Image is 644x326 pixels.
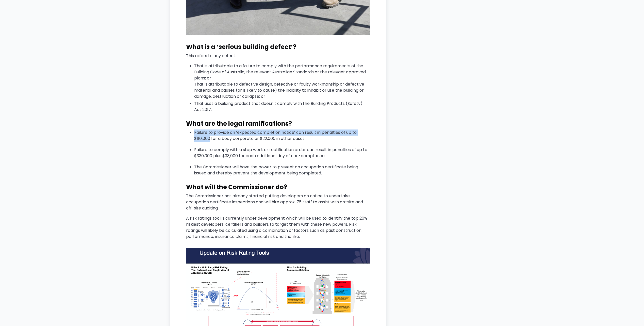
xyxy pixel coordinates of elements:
[186,215,370,240] p: A risk ratings tool is currently under development which will be used to identify the top 20% ris...
[194,101,370,113] li: That uses a building product that doesn’t comply with the Building Products (Safety) Act 2017.
[186,120,370,127] h3: What are the legal ramifications?
[186,53,370,59] p: This refers to any defect:
[186,193,370,211] p: The Commissioner has already started putting developers on notice to undertake occupation certifi...
[194,164,370,176] li: The Commissioner will have the power to prevent an occupation certificate being issued and thereb...
[186,183,370,191] h3: What will the Commissioner do?
[194,129,370,142] li: Failure to provide an ‘expected completion notice’ can result in penalties of up to $110,000 for ...
[186,43,370,51] h3: What is a ‘serious building defect’?
[194,63,370,100] li: That is attributable to a failure to comply with the performance requirements of the Building Cod...
[194,147,370,159] li: Failure to comply with a stop work or rectification order can result in penalties of up to $330,0...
